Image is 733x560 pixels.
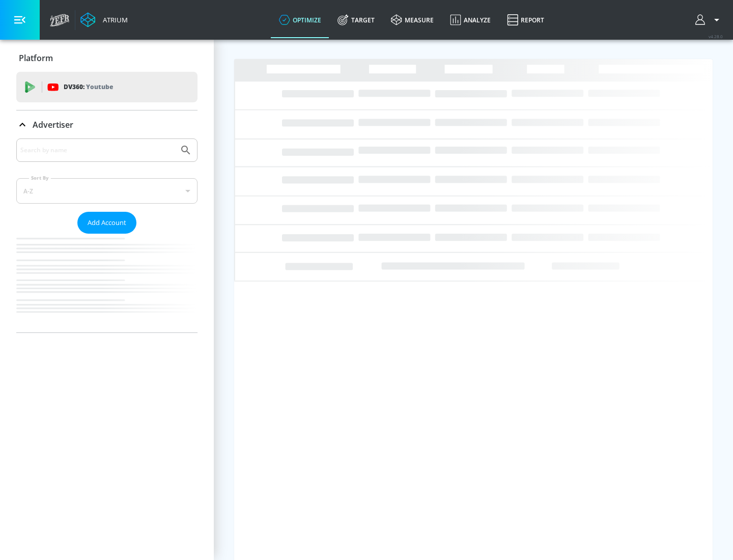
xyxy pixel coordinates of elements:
[29,175,51,181] label: Sort By
[16,178,198,204] div: A-Z
[64,81,113,93] p: DV360:
[329,2,383,38] a: Target
[20,144,175,157] input: Search by name
[33,119,73,130] p: Advertiser
[271,2,329,38] a: optimize
[19,52,53,64] p: Platform
[499,2,552,38] a: Report
[16,44,198,72] div: Platform
[383,2,442,38] a: measure
[16,110,198,139] div: Advertiser
[77,212,136,234] button: Add Account
[16,234,198,332] nav: list of Advertiser
[86,81,113,92] p: Youtube
[99,15,128,24] div: Atrium
[88,217,126,229] span: Add Account
[16,138,198,332] div: Advertiser
[442,2,499,38] a: Analyze
[80,12,128,27] a: Atrium
[16,72,198,102] div: DV360: Youtube
[709,34,723,39] span: v 4.28.0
